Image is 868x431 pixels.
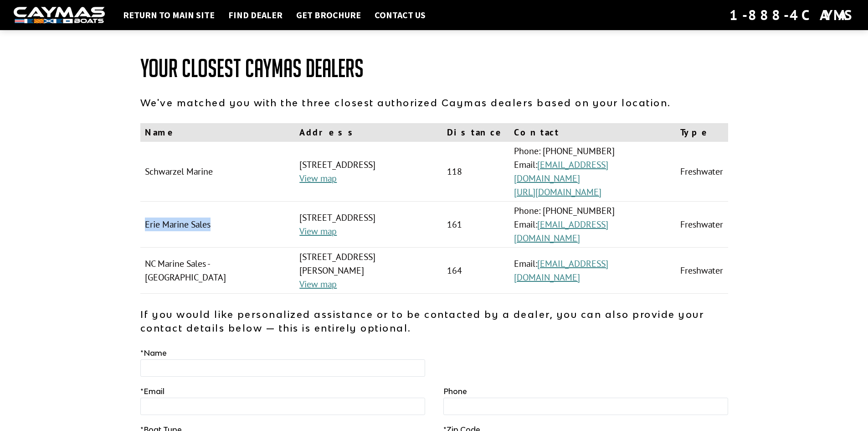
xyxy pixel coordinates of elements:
a: Find Dealer [224,9,287,21]
th: Type [676,123,728,142]
a: [EMAIL_ADDRESS][DOMAIN_NAME] [514,218,608,244]
td: [STREET_ADDRESS] [295,142,442,202]
a: [EMAIL_ADDRESS][DOMAIN_NAME] [514,258,608,283]
td: Schwarzel Marine [140,142,295,202]
td: Erie Marine Sales [140,202,295,248]
label: Phone [443,386,467,397]
td: 161 [442,202,509,248]
td: 164 [442,248,509,294]
a: [URL][DOMAIN_NAME] [514,186,601,198]
p: We've matched you with the three closest authorized Caymas dealers based on your location. [140,96,728,109]
a: View map [299,278,337,290]
td: [STREET_ADDRESS][PERSON_NAME] [295,248,442,294]
th: Contact [509,123,676,142]
a: Return to main site [118,9,219,21]
td: Phone: [PHONE_NUMBER] Email: [509,202,676,248]
td: NC Marine Sales - [GEOGRAPHIC_DATA] [140,248,295,294]
a: View map [299,172,337,184]
th: Address [295,123,442,142]
td: 118 [442,142,509,202]
h1: Your Closest Caymas Dealers [140,55,728,82]
a: Contact Us [370,9,430,21]
a: View map [299,225,337,237]
td: Freshwater [676,142,728,202]
th: Name [140,123,295,142]
td: Freshwater [676,202,728,248]
a: [EMAIL_ADDRESS][DOMAIN_NAME] [514,159,608,184]
label: Name [140,348,167,358]
a: Get Brochure [292,9,365,21]
p: If you would like personalized assistance or to be contacted by a dealer, you can also provide yo... [140,307,728,335]
td: Phone: [PHONE_NUMBER] Email: [509,142,676,202]
td: Email: [509,248,676,294]
td: [STREET_ADDRESS] [295,202,442,248]
td: Freshwater [676,248,728,294]
th: Distance [442,123,509,142]
label: Email [140,386,164,397]
div: 1-888-4CAYMAS [729,5,854,25]
img: white-logo-c9c8dbefe5ff5ceceb0f0178aa75bf4bb51f6bca0971e226c86eb53dfe498488.png [14,7,105,24]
